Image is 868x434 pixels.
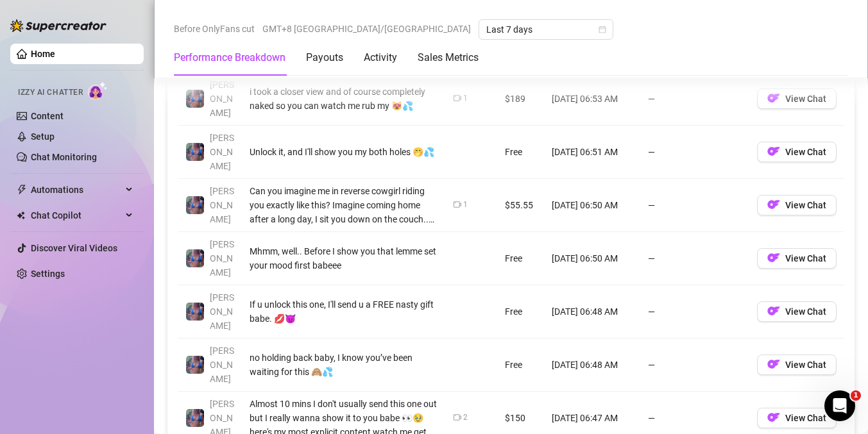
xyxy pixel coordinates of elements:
[250,85,438,113] div: i took a closer view and of course completely naked so you can watch me rub my 😻💦
[418,50,479,65] div: Sales Metrics
[174,50,285,65] div: Performance Breakdown
[210,79,234,118] span: [PERSON_NAME]
[250,351,438,379] div: no holding back baby, I know you’ve been waiting for this 🙈💦
[767,251,780,264] img: OF
[31,131,55,142] a: Setup
[785,94,826,104] span: View Chat
[785,200,826,210] span: View Chat
[757,355,837,375] button: OFView Chat
[757,195,837,215] button: OFView Chat
[210,346,234,384] span: [PERSON_NAME]
[767,145,780,158] img: OF
[174,19,255,38] span: Before OnlyFans cut
[186,143,204,161] img: Jaylie
[250,184,438,226] div: Can you imagine me in reverse cowgirl riding you exactly like this? Imagine coming home after a l...
[544,232,640,285] td: [DATE] 06:50 AM
[10,19,106,32] img: logo-BBDzfeDw.svg
[454,94,461,102] span: video-camera
[250,145,438,159] div: Unlock it, and I'll show you my both holes 🤭💦
[851,390,861,401] span: 1
[186,356,204,374] img: Jaylie
[785,147,826,157] span: View Chat
[186,90,204,108] img: Jaylie
[767,305,780,317] img: OF
[31,49,55,59] a: Home
[497,72,544,126] td: $189
[599,26,606,33] span: calendar
[757,301,837,322] button: OFView Chat
[497,285,544,338] td: Free
[210,239,234,278] span: [PERSON_NAME]
[640,338,749,392] td: —
[757,203,837,213] a: OFView Chat
[31,111,64,121] a: Content
[757,408,837,428] button: OFView Chat
[364,50,397,65] div: Activity
[757,309,837,319] a: OFView Chat
[757,88,837,109] button: OFView Chat
[497,232,544,285] td: Free
[785,360,826,370] span: View Chat
[210,186,234,224] span: [PERSON_NAME]
[767,358,780,371] img: OF
[31,269,65,279] a: Settings
[497,126,544,179] td: Free
[757,149,837,160] a: OFView Chat
[640,179,749,232] td: —
[640,232,749,285] td: —
[824,390,855,421] iframe: Intercom live chat
[757,415,837,426] a: OFView Chat
[463,92,468,104] div: 1
[31,179,122,200] span: Automations
[785,413,826,423] span: View Chat
[497,179,544,232] td: $55.55
[767,92,780,104] img: OF
[186,409,204,427] img: Jaylie
[88,81,108,100] img: AI Chatter
[463,199,468,211] div: 1
[18,87,83,99] span: Izzy AI Chatter
[250,297,438,326] div: If u unlock this one, I'll send u a FREE nasty gift babe. 💋😈
[31,205,122,226] span: Chat Copilot
[250,244,438,272] div: Mhmm, well.. Before I show you that lemme set your mood first babeee
[454,413,461,421] span: video-camera
[544,338,640,392] td: [DATE] 06:48 AM
[757,362,837,372] a: OFView Chat
[454,201,461,208] span: video-camera
[210,292,234,331] span: [PERSON_NAME]
[640,285,749,338] td: —
[262,19,471,38] span: GMT+8 [GEOGRAPHIC_DATA]/[GEOGRAPHIC_DATA]
[17,185,27,195] span: thunderbolt
[210,133,234,171] span: [PERSON_NAME]
[757,96,837,106] a: OFView Chat
[497,338,544,392] td: Free
[767,411,780,424] img: OF
[757,248,837,269] button: OFView Chat
[544,179,640,232] td: [DATE] 06:50 AM
[544,126,640,179] td: [DATE] 06:51 AM
[544,285,640,338] td: [DATE] 06:48 AM
[785,306,826,317] span: View Chat
[17,211,25,220] img: Chat Copilot
[757,142,837,162] button: OFView Chat
[31,152,97,162] a: Chat Monitoring
[785,253,826,263] span: View Chat
[186,196,204,214] img: Jaylie
[640,126,749,179] td: —
[186,303,204,321] img: Jaylie
[767,198,780,211] img: OF
[544,72,640,126] td: [DATE] 06:53 AM
[306,50,343,65] div: Payouts
[486,20,606,39] span: Last 7 days
[640,72,749,126] td: —
[757,256,837,266] a: OFView Chat
[186,249,204,267] img: Jaylie
[31,243,117,253] a: Discover Viral Videos
[463,412,468,424] div: 2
